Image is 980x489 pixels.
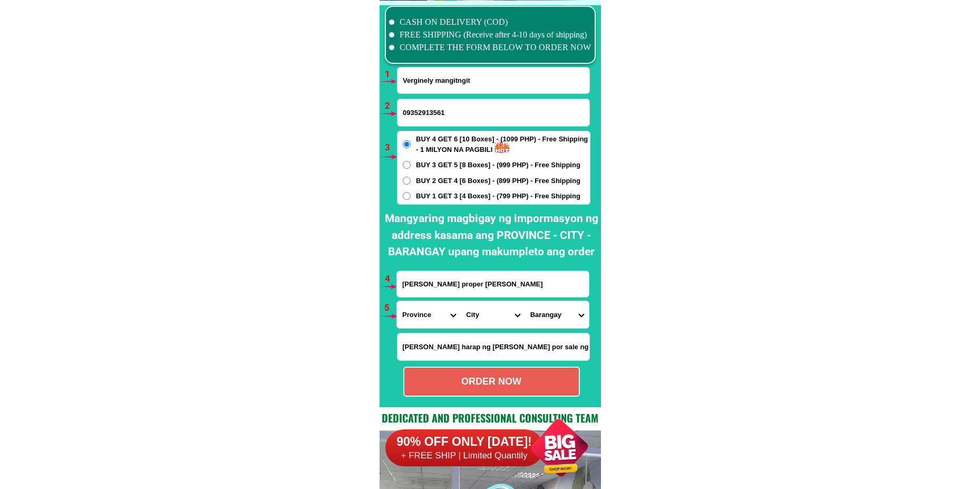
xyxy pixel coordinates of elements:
select: Select district [461,301,525,328]
h6: + FREE SHIP | Limited Quantily [385,450,544,462]
input: BUY 3 GET 5 [8 Boxes] - (999 PHP) - Free Shipping [403,161,411,169]
h6: 1 [385,68,397,81]
h2: Dedicated and professional consulting team [380,410,601,426]
h6: 4 [385,272,397,286]
select: Select province [397,301,461,328]
select: Select commune [525,301,589,328]
input: BUY 4 GET 6 [10 Boxes] - (1099 PHP) - Free Shipping - 1 MILYON NA PAGBILI [403,140,411,148]
input: BUY 2 GET 4 [6 Boxes] - (899 PHP) - Free Shipping [403,177,411,185]
input: Input LANDMARKOFLOCATION [397,333,589,360]
li: CASH ON DELIVERY (COD) [389,16,591,28]
span: BUY 2 GET 4 [6 Boxes] - (899 PHP) - Free Shipping [416,176,580,186]
input: Input full_name [397,68,589,93]
h6: 2 [385,99,397,113]
input: Input phone_number [397,99,589,126]
input: BUY 1 GET 3 [4 Boxes] - (799 PHP) - Free Shipping [403,192,411,200]
span: BUY 3 GET 5 [8 Boxes] - (999 PHP) - Free Shipping [416,160,580,170]
span: BUY 4 GET 6 [10 Boxes] - (1099 PHP) - Free Shipping - 1 MILYON NA PAGBILI [416,134,590,155]
h2: Mangyaring magbigay ng impormasyon ng address kasama ang PROVINCE - CITY - BARANGAY upang makumpl... [382,210,601,261]
li: FREE SHIPPING (Receive after 4-10 days of shipping) [389,28,591,41]
h6: 90% OFF ONLY [DATE]! [385,434,544,450]
input: Input address [397,271,589,297]
h6: 5 [384,301,396,315]
h6: 3 [385,141,397,155]
li: COMPLETE THE FORM BELOW TO ORDER NOW [389,41,591,54]
div: ORDER NOW [404,375,579,389]
span: BUY 1 GET 3 [4 Boxes] - (799 PHP) - Free Shipping [416,191,580,202]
